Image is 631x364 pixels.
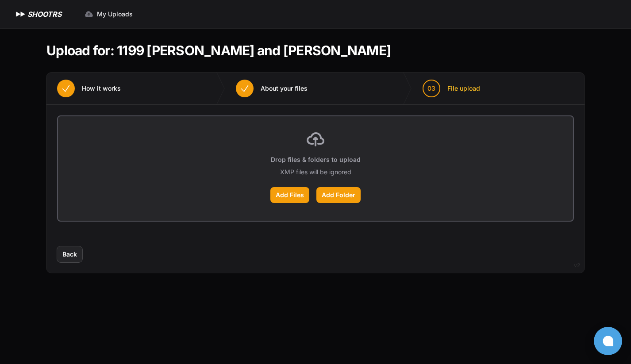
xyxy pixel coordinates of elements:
[594,327,622,355] button: Open chat window
[62,250,77,259] span: Back
[82,84,121,93] span: How it works
[447,84,480,93] span: File upload
[14,9,62,19] a: SHOOTRS SHOOTRS
[427,84,435,93] span: 03
[79,6,138,22] a: My Uploads
[46,73,131,104] button: How it works
[261,84,308,93] span: About your files
[280,168,351,176] p: XMP files will be ignored
[316,187,361,203] label: Add Folder
[27,9,62,19] h1: SHOOTRS
[225,73,318,104] button: About your files
[412,73,491,104] button: 03 File upload
[574,260,580,271] div: v2
[14,9,27,19] img: SHOOTRS
[270,187,309,203] label: Add Files
[46,42,391,58] h1: Upload for: 1199 [PERSON_NAME] and [PERSON_NAME]
[271,155,361,164] p: Drop files & folders to upload
[97,10,133,19] span: My Uploads
[57,246,82,262] button: Back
